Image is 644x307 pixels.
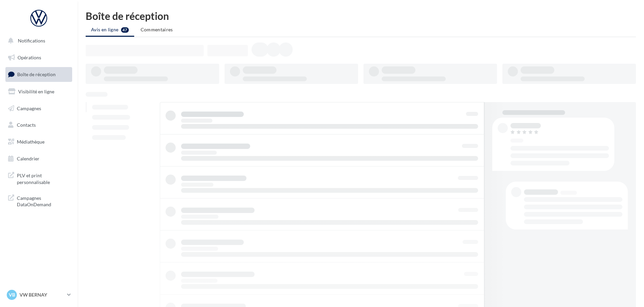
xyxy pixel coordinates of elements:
a: Boîte de réception [4,67,74,82]
a: Contacts [4,118,74,132]
span: Campagnes [17,105,41,111]
a: Campagnes [4,101,74,116]
div: Boîte de réception [86,11,636,21]
span: Notifications [18,38,45,43]
span: PLV et print personnalisable [17,171,69,185]
span: Opérations [18,55,41,60]
a: Visibilité en ligne [4,85,74,99]
span: Campagnes DataOnDemand [17,193,69,208]
a: Calendrier [4,152,74,166]
a: Médiathèque [4,135,74,149]
span: Commentaires [141,27,173,32]
span: VB [9,291,15,298]
span: Visibilité en ligne [18,89,54,94]
span: Calendrier [17,156,39,161]
p: VW BERNAY [20,291,64,298]
span: Contacts [17,122,36,128]
button: Notifications [4,34,71,48]
a: Campagnes DataOnDemand [4,191,74,211]
span: Médiathèque [17,139,45,145]
a: Opérations [4,51,74,65]
a: VB VW BERNAY [5,288,72,301]
span: Boîte de réception [17,71,56,77]
a: PLV et print personnalisable [4,168,74,188]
